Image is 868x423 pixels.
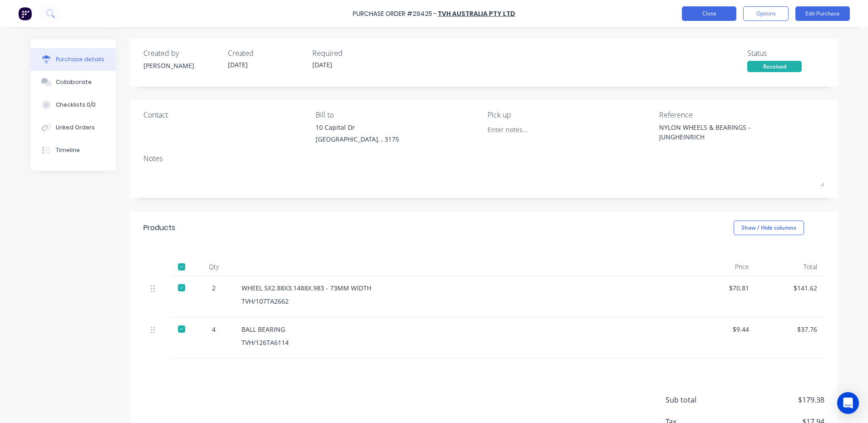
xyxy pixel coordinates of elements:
[734,394,824,405] span: $179.38
[56,101,96,109] div: Checklists 0/0
[312,48,390,59] div: Required
[764,283,817,293] div: $141.62
[747,61,802,72] div: Received
[695,325,749,334] div: $9.44
[747,48,824,59] div: Status
[764,325,817,334] div: $37.76
[242,325,681,334] div: BALL BEARING
[143,48,221,59] div: Created by
[242,283,681,293] div: WHEEL 5X2.88X3.1488X.983 - 73MM WIDTH
[30,48,116,71] button: Purchase details
[242,338,681,347] div: TVH/126TA6114
[18,7,32,20] img: Factory
[756,258,824,276] div: Total
[666,394,734,405] span: Sub total
[30,139,116,162] button: Timeline
[30,116,116,139] button: Linked Orders
[659,123,773,143] textarea: NYLON WHEELS & BEARINGS - JUNGHEINRICH
[30,71,116,93] button: Collaborate
[734,221,804,235] button: Show / Hide columns
[695,283,749,293] div: $70.81
[488,123,570,136] input: Enter notes...
[143,153,824,164] div: Notes
[30,93,116,116] button: Checklists 0/0
[659,109,824,120] div: Reference
[242,296,681,306] div: TVH/107TA2662
[438,9,515,18] a: TVH AUSTRALIA PTY LTD
[316,123,399,132] div: 10 Capital Dr
[688,258,756,276] div: Price
[488,109,653,120] div: Pick up
[201,325,227,334] div: 4
[56,146,80,154] div: Timeline
[682,6,736,21] button: Close
[316,109,481,120] div: Bill to
[56,55,104,64] div: Purchase details
[201,283,227,293] div: 2
[193,258,234,276] div: Qty
[837,392,859,414] div: Open Intercom Messenger
[353,9,437,19] div: Purchase Order #29425 -
[143,61,221,70] div: [PERSON_NAME]
[56,78,92,86] div: Collaborate
[743,6,789,21] button: Options
[143,109,309,120] div: Contact
[56,123,95,132] div: Linked Orders
[143,222,175,233] div: Products
[316,134,399,144] div: [GEOGRAPHIC_DATA], , 3175
[228,48,305,59] div: Created
[795,6,850,21] button: Edit Purchase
